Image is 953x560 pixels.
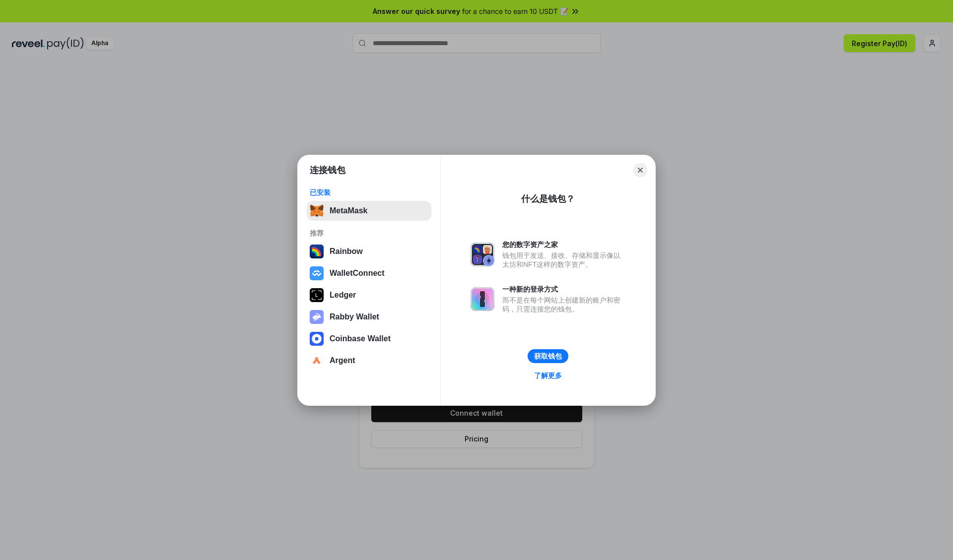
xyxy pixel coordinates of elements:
[330,291,356,300] div: Ledger
[330,334,391,343] div: Coinbase Wallet
[307,263,431,283] button: WalletConnect
[502,296,625,313] div: 而不是在每个网站上创建新的账户和密码，只需连接您的钱包。
[502,285,625,294] div: 一种新的登录方式
[307,201,431,221] button: MetaMask
[330,312,379,321] div: Rabby Wallet
[310,164,345,176] h1: 连接钱包
[633,163,647,177] button: Close
[534,352,562,361] div: 获取钱包
[307,307,431,327] button: Rabby Wallet
[330,206,367,215] div: MetaMask
[502,240,625,249] div: 您的数字资产之家
[310,188,428,197] div: 已安装
[502,251,625,269] div: 钱包用于发送、接收、存储和显示像以太坊和NFT这样的数字资产。
[310,245,324,258] img: svg+xml,%3Csvg%20width%3D%22120%22%20height%3D%22120%22%20viewBox%3D%220%200%20120%20120%22%20fil...
[471,287,494,311] img: svg+xml,%3Csvg%20xmlns%3D%22http%3A%2F%2Fwww.w3.org%2F2000%2Fsvg%22%20fill%3D%22none%22%20viewBox...
[310,354,324,368] img: svg+xml,%3Csvg%20width%3D%2228%22%20height%3D%2228%22%20viewBox%3D%220%200%2028%2028%22%20fill%3D...
[307,329,431,349] button: Coinbase Wallet
[330,356,355,365] div: Argent
[310,310,324,324] img: svg+xml,%3Csvg%20xmlns%3D%22http%3A%2F%2Fwww.w3.org%2F2000%2Fsvg%22%20fill%3D%22none%22%20viewBox...
[307,242,431,261] button: Rainbow
[534,371,562,380] div: 了解更多
[310,204,324,218] img: svg+xml,%3Csvg%20fill%3D%22none%22%20height%3D%2233%22%20viewBox%3D%220%200%2035%2033%22%20width%...
[307,351,431,371] button: Argent
[330,269,385,278] div: WalletConnect
[528,349,568,363] button: 获取钱包
[528,369,568,382] a: 了解更多
[310,332,324,346] img: svg+xml,%3Csvg%20width%3D%2228%22%20height%3D%2228%22%20viewBox%3D%220%200%2028%2028%22%20fill%3D...
[307,285,431,305] button: Ledger
[521,193,575,205] div: 什么是钱包？
[310,288,324,302] img: svg+xml,%3Csvg%20xmlns%3D%22http%3A%2F%2Fwww.w3.org%2F2000%2Fsvg%22%20width%3D%2228%22%20height%3...
[330,247,363,256] div: Rainbow
[310,266,324,280] img: svg+xml,%3Csvg%20width%3D%2228%22%20height%3D%2228%22%20viewBox%3D%220%200%2028%2028%22%20fill%3D...
[310,229,428,238] div: 推荐
[471,243,494,266] img: svg+xml,%3Csvg%20xmlns%3D%22http%3A%2F%2Fwww.w3.org%2F2000%2Fsvg%22%20fill%3D%22none%22%20viewBox...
